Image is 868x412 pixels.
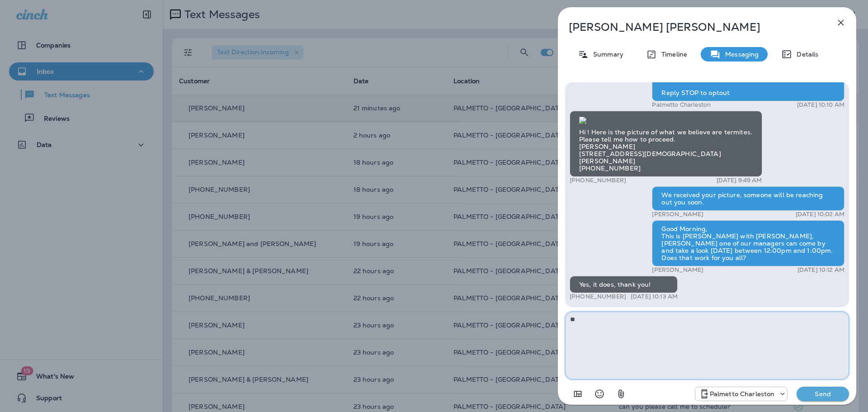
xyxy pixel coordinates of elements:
p: Summary [589,51,623,58]
p: [DATE] 10:12 AM [797,266,844,274]
p: Details [792,51,818,58]
div: +1 (843) 277-8322 [695,388,788,399]
p: [DATE] 10:13 AM [631,293,678,300]
p: Timeline [657,51,687,58]
p: [DATE] 10:02 AM [796,211,844,218]
p: [PERSON_NAME] [PERSON_NAME] [569,21,816,33]
p: [PERSON_NAME] [652,266,703,274]
button: Send [797,387,849,401]
div: We received your picture, someone will be reaching out you soon. [652,186,844,211]
p: [PHONE_NUMBER] [570,293,626,300]
div: Good Morning, This is [PERSON_NAME] with [PERSON_NAME], [PERSON_NAME] one of our managers can com... [652,220,844,266]
p: [PERSON_NAME] [652,211,703,218]
p: [DATE] 9:49 AM [717,177,762,184]
p: Send [804,390,842,398]
img: twilio-download [579,117,586,124]
p: [DATE] 10:10 AM [797,101,844,109]
p: Palmetto Charleston [652,101,711,109]
div: Yes, it does, thank you! [570,276,678,293]
p: [PHONE_NUMBER] [570,177,626,184]
p: Messaging [721,51,759,58]
button: Select an emoji [590,385,609,403]
div: Hi ! Here is the picture of what we believe are termites. Please tell me how to proceed. [PERSON_... [570,111,762,177]
p: Palmetto Charleston [710,390,775,398]
button: Add in a premade template [569,385,587,403]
